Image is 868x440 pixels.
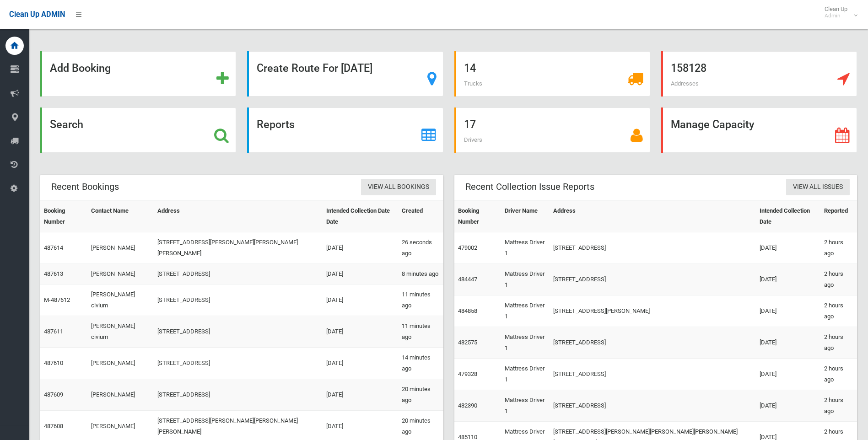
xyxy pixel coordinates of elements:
[454,51,650,97] a: 14 Trucks
[87,284,154,316] td: [PERSON_NAME] civium
[87,264,154,284] td: [PERSON_NAME]
[44,423,63,429] a: 487608
[454,107,650,153] a: 17 Drivers
[323,201,398,232] th: Intended Collection Date Date
[820,201,857,232] th: Reported
[661,107,857,153] a: Manage Capacity
[820,264,857,295] td: 2 hours ago
[820,295,857,327] td: 2 hours ago
[40,178,130,196] header: Recent Bookings
[398,316,443,348] td: 11 minutes ago
[501,264,549,295] td: Mattress Driver 1
[247,107,443,153] a: Reports
[323,232,398,264] td: [DATE]
[458,276,477,283] a: 484447
[671,62,706,75] strong: 158128
[154,379,323,411] td: [STREET_ADDRESS]
[44,270,63,277] a: 487613
[398,379,443,411] td: 20 minutes ago
[154,316,323,348] td: [STREET_ADDRESS]
[501,327,549,359] td: Mattress Driver 1
[154,264,323,284] td: [STREET_ADDRESS]
[257,118,295,131] strong: Reports
[756,359,820,390] td: [DATE]
[323,348,398,379] td: [DATE]
[756,201,820,232] th: Intended Collection Date
[550,359,756,390] td: [STREET_ADDRESS]
[398,201,443,232] th: Created
[323,316,398,348] td: [DATE]
[44,328,63,335] a: 487611
[501,232,549,264] td: Mattress Driver 1
[398,232,443,264] td: 26 seconds ago
[458,339,477,346] a: 482575
[756,264,820,295] td: [DATE]
[458,370,477,377] a: 479328
[398,348,443,379] td: 14 minutes ago
[501,390,549,422] td: Mattress Driver 1
[323,379,398,411] td: [DATE]
[550,295,756,327] td: [STREET_ADDRESS][PERSON_NAME]
[454,178,605,196] header: Recent Collection Issue Reports
[825,12,847,19] small: Admin
[671,118,754,131] strong: Manage Capacity
[756,232,820,264] td: [DATE]
[154,232,323,264] td: [STREET_ADDRESS][PERSON_NAME][PERSON_NAME][PERSON_NAME]
[756,390,820,422] td: [DATE]
[87,232,154,264] td: [PERSON_NAME]
[323,264,398,284] td: [DATE]
[820,232,857,264] td: 2 hours ago
[464,136,482,143] span: Drivers
[501,201,549,232] th: Driver Name
[257,62,372,75] strong: Create Route For [DATE]
[398,264,443,284] td: 8 minutes ago
[154,348,323,379] td: [STREET_ADDRESS]
[398,284,443,316] td: 11 minutes ago
[458,307,477,314] a: 484858
[87,316,154,348] td: [PERSON_NAME] civium
[820,327,857,359] td: 2 hours ago
[464,80,482,87] span: Trucks
[247,51,443,97] a: Create Route For [DATE]
[44,391,63,398] a: 487609
[9,10,65,19] span: Clean Up ADMIN
[458,402,477,409] a: 482390
[501,359,549,390] td: Mattress Driver 1
[154,284,323,316] td: [STREET_ADDRESS]
[40,51,236,97] a: Add Booking
[550,232,756,264] td: [STREET_ADDRESS]
[361,179,436,196] a: View All Bookings
[820,5,857,19] span: Clean Up
[87,379,154,411] td: [PERSON_NAME]
[44,296,70,303] a: M-487612
[50,62,111,75] strong: Add Booking
[454,201,501,232] th: Booking Number
[756,295,820,327] td: [DATE]
[44,244,63,251] a: 487614
[820,390,857,422] td: 2 hours ago
[464,62,476,75] strong: 14
[786,179,850,196] a: View All Issues
[44,360,63,366] a: 487610
[87,201,154,232] th: Contact Name
[87,348,154,379] td: [PERSON_NAME]
[464,118,476,131] strong: 17
[661,51,857,97] a: 158128 Addresses
[501,295,549,327] td: Mattress Driver 1
[820,359,857,390] td: 2 hours ago
[550,264,756,295] td: [STREET_ADDRESS]
[40,107,236,153] a: Search
[550,327,756,359] td: [STREET_ADDRESS]
[323,284,398,316] td: [DATE]
[40,201,87,232] th: Booking Number
[50,118,83,131] strong: Search
[550,390,756,422] td: [STREET_ADDRESS]
[154,201,323,232] th: Address
[671,80,699,87] span: Addresses
[550,201,756,232] th: Address
[458,244,477,251] a: 479002
[756,327,820,359] td: [DATE]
